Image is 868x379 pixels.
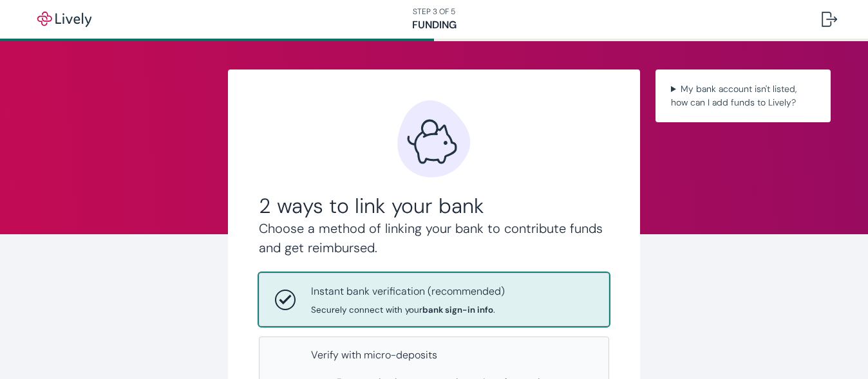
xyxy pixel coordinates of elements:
[666,80,820,112] summary: My bank account isn't listed, how can I add funds to Lively?
[259,273,609,326] button: Instant bank verificationInstant bank verification (recommended)Securely connect with yourbank si...
[311,347,593,363] p: Verify with micro-deposits
[28,12,100,27] img: Lively
[311,284,505,299] p: Instant bank verification (recommended)
[811,4,847,35] button: Log out
[275,290,296,310] svg: Instant bank verification
[422,304,493,315] strong: bank sign-in info
[259,219,609,257] h4: Choose a method of linking your bank to contribute funds and get reimbursed.
[311,304,505,315] span: Securely connect with your .
[259,193,609,219] h2: 2 ways to link your bank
